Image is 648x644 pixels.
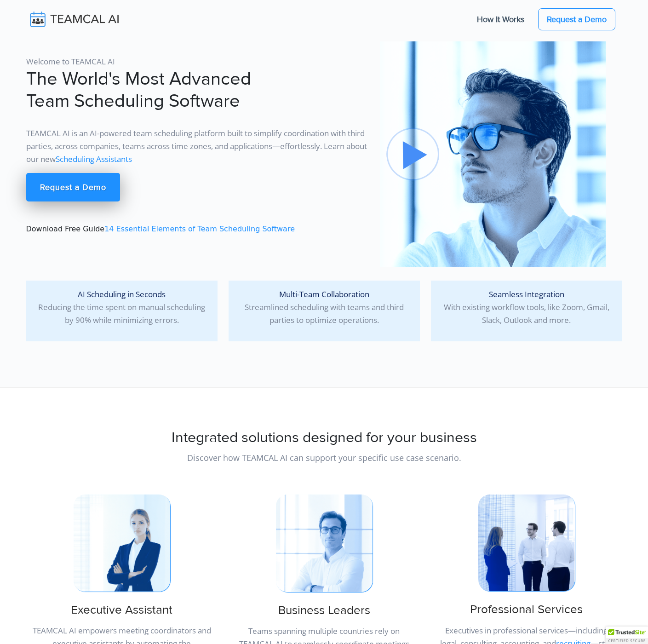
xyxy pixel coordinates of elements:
[74,494,170,591] img: pic
[438,288,615,327] p: With existing workflow tools, like Zoom, Gmail, Slack, Outlook and more.
[606,627,648,644] div: TrustedSite Certified
[21,41,375,267] div: Download Free Guide
[34,288,210,327] p: Reducing the time spent on manual scheduling by 90% while minimizing errors.
[26,173,120,201] a: Request a Demo
[276,494,373,592] img: pic
[78,289,166,299] span: AI Scheduling in Seconds
[468,10,533,29] a: How It Works
[538,8,615,30] a: Request a Demo
[431,603,622,617] h3: Professional Services
[26,603,218,617] h3: Executive Assistant
[478,494,575,591] img: pic
[236,288,413,327] p: Streamlined scheduling with teams and third parties to optimize operations.
[279,289,369,299] span: Multi-Team Collaboration
[229,604,420,618] h3: Business Leaders
[26,429,622,447] h2: Integrated solutions designed for your business
[26,127,369,166] p: TEAMCAL AI is an AI-powered team scheduling platform built to simplify coordination with third pa...
[26,68,369,112] h1: The World's Most Advanced Team Scheduling Software
[380,41,606,267] img: pic
[56,154,132,164] a: Scheduling Assistants
[26,451,622,464] p: Discover how TEAMCAL AI can support your specific use case scenario.
[26,55,369,68] p: Welcome to TEAMCAL AI
[489,289,564,299] span: Seamless Integration
[104,224,295,233] a: 14 Essential Elements of Team Scheduling Software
